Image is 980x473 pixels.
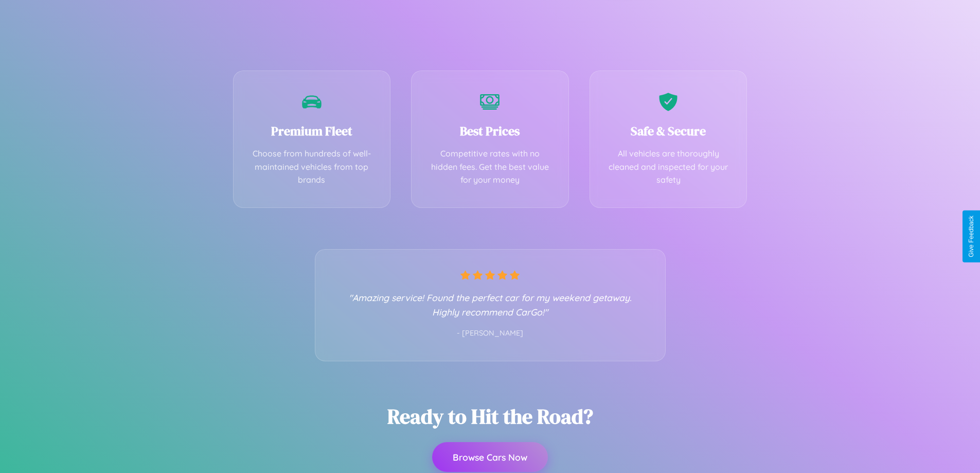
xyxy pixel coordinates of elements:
h2: Ready to Hit the Road? [387,402,593,430]
p: Choose from hundreds of well-maintained vehicles from top brands [249,147,375,187]
p: Competitive rates with no hidden fees. Get the best value for your money [427,147,553,187]
p: All vehicles are thoroughly cleaned and inspected for your safety [605,147,732,187]
p: - [PERSON_NAME] [336,327,645,340]
p: "Amazing service! Found the perfect car for my weekend getaway. Highly recommend CarGo!" [336,290,645,319]
div: Give Feedback [968,216,975,257]
button: Browse Cars Now [432,442,548,472]
h3: Best Prices [427,122,553,139]
h3: Safe & Secure [605,122,732,139]
h3: Premium Fleet [249,122,375,139]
